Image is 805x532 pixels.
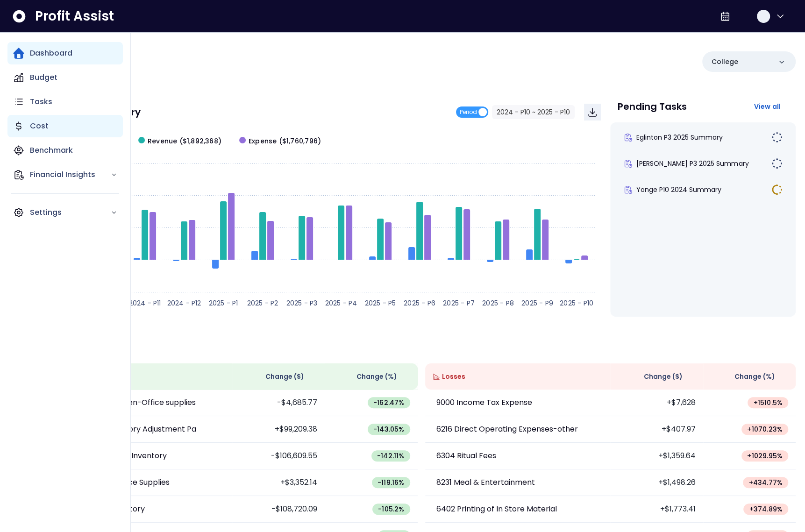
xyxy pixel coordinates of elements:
[636,185,721,194] span: Yonge P10 2024 Summary
[232,416,325,443] td: +$99,209.38
[373,398,405,407] span: -162.47 %
[644,372,683,382] span: Change ( $ )
[753,398,783,407] span: + 1510.5 %
[373,425,405,434] span: -143.05 %
[129,298,161,308] text: 2024 - P11
[378,478,405,487] span: -119.16 %
[404,298,435,308] text: 2025 - P6
[378,504,404,514] span: -105.2 %
[610,390,703,416] td: +$7,628
[148,136,221,146] span: Revenue ($1,892,368)
[460,106,477,118] span: Period
[749,504,783,514] span: + 374.89 %
[232,390,325,416] td: -$4,685.77
[286,298,318,308] text: 2025 - P3
[436,424,578,435] p: 6216 Direct Operating Expenses-other
[747,451,783,461] span: + 1029.95 %
[209,298,238,308] text: 2025 - P1
[754,102,781,111] span: View all
[618,102,687,111] p: Pending Tasks
[734,372,775,382] span: Change (%)
[443,298,475,308] text: 2025 - P7
[746,98,788,115] button: View all
[30,72,57,83] p: Budget
[30,169,111,180] p: Financial Insights
[636,159,748,168] span: [PERSON_NAME] P3 2025 Summary
[712,57,738,67] p: College
[30,145,73,156] p: Benchmark
[610,469,703,496] td: +$1,498.26
[771,158,783,169] img: Not yet Started
[482,298,514,308] text: 2025 - P8
[247,298,278,308] text: 2025 - P2
[442,372,465,382] span: Losses
[584,104,601,121] button: Download
[771,132,783,143] img: Not yet Started
[610,496,703,523] td: +$1,773.41
[436,477,535,488] p: 8231 Meal & Entertainment
[748,478,783,487] span: + 434.77 %
[365,298,396,308] text: 2025 - P5
[30,96,52,107] p: Tasks
[249,136,321,146] span: Expense ($1,760,796)
[610,416,703,443] td: +$407.97
[771,184,783,195] img: In Progress
[610,443,703,469] td: +$1,359.64
[560,298,593,308] text: 2025 - P10
[436,504,557,515] p: 6402 Printing of In Store Material
[356,372,397,382] span: Change (%)
[30,207,111,218] p: Settings
[232,443,325,469] td: -$106,609.55
[30,121,49,132] p: Cost
[265,372,304,382] span: Change ( $ )
[232,469,325,496] td: +$3,352.14
[47,343,796,352] p: Wins & Losses
[636,133,723,142] span: Eglinton P3 2025 Summary
[436,397,532,408] p: 9000 Income Tax Expense
[492,105,575,119] button: 2024 - P10 ~ 2025 - P10
[325,298,357,308] text: 2025 - P4
[232,496,325,523] td: -$108,720.09
[30,48,72,59] p: Dashboard
[167,298,201,308] text: 2024 - P12
[35,8,114,25] span: Profit Assist
[521,298,553,308] text: 2025 - P9
[747,425,783,434] span: + 1070.23 %
[436,450,496,461] p: 6304 Ritual Fees
[377,451,405,461] span: -142.11 %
